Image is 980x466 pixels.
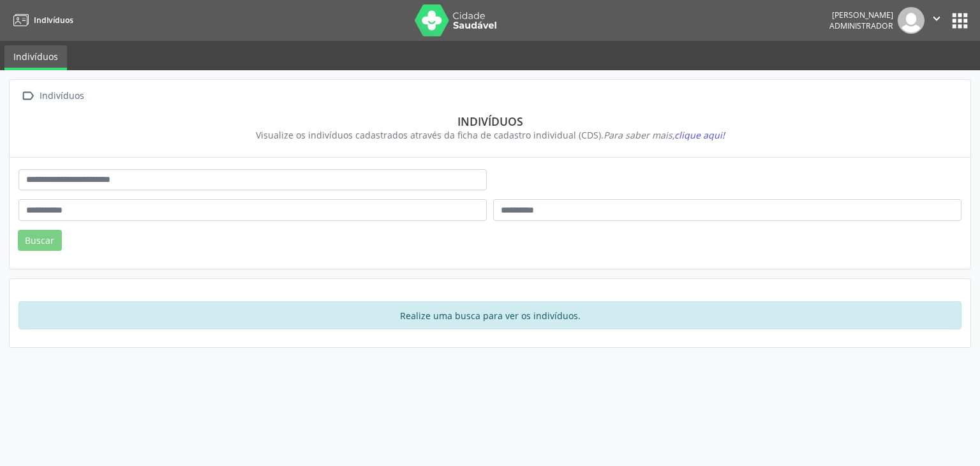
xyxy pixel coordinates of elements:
[949,10,971,32] button: apps
[4,45,67,70] a: Indivíduos
[34,15,73,26] span: Indivíduos
[674,129,725,141] span: clique aqui!
[27,128,953,142] div: Visualize os indivíduos cadastrados através da ficha de cadastro individual (CDS).
[19,87,37,105] i: 
[930,11,944,26] i: 
[19,87,86,105] a:  Indivíduos
[829,20,893,31] span: Administrador
[898,7,924,34] img: img
[27,114,953,128] div: Indivíduos
[18,230,62,252] button: Buscar
[604,129,725,141] i: Para saber mais,
[829,10,893,20] div: [PERSON_NAME]
[924,7,949,34] button: 
[37,87,86,105] div: Indivíduos
[9,10,73,31] a: Indivíduos
[19,301,961,329] div: Realize uma busca para ver os indivíduos.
